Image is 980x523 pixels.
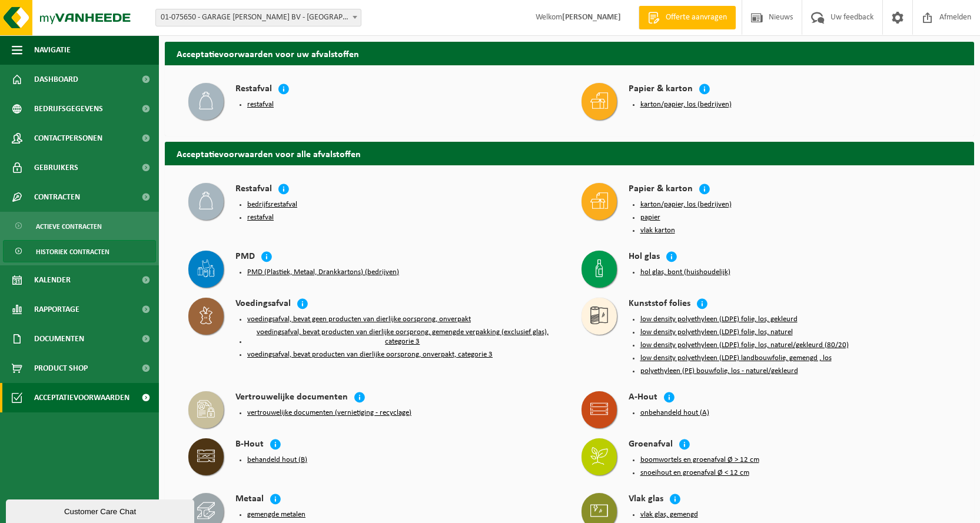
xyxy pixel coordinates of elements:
[640,100,732,109] button: karton/papier, los (bedrijven)
[663,12,730,24] span: Offerte aanvragen
[34,124,102,153] span: Contactpersonen
[247,510,305,519] button: gemengde metalen
[640,200,732,209] button: karton/papier, los (bedrijven)
[640,455,759,465] button: boomwortels en groenafval Ø > 12 cm
[34,153,78,182] span: Gebruikers
[235,83,272,96] h4: Restafval
[34,383,129,412] span: Acceptatievoorwaarden
[155,9,361,26] span: 01-075650 - GARAGE FILIP HUYSENTRUYT BV - HARELBEKE
[235,251,255,264] h4: PMD
[156,9,361,26] span: 01-075650 - GARAGE FILIP HUYSENTRUYT BV - HARELBEKE
[34,324,84,354] span: Documenten
[165,142,974,165] h2: Acceptatievoorwaarden voor alle afvalstoffen
[629,298,690,311] h4: Kunststof folies
[629,251,660,264] h4: Hol glas
[247,408,411,418] button: vertrouwelijke documenten (vernietiging - recyclage)
[36,215,102,238] span: Actieve contracten
[640,354,832,363] button: low density polyethyleen (LDPE) landbouwfolie, gemengd , los
[6,497,197,523] iframe: chat widget
[34,182,80,212] span: Contracten
[640,226,675,235] button: vlak karton
[235,438,264,452] h4: B-Hout
[247,268,399,277] button: PMD (Plastiek, Metaal, Drankkartons) (bedrijven)
[639,6,736,29] a: Offerte aanvragen
[165,42,974,65] h2: Acceptatievoorwaarden voor uw afvalstoffen
[640,510,698,519] button: vlak glas, gemengd
[235,493,264,507] h4: Metaal
[629,183,693,196] h4: Papier & karton
[562,13,621,22] strong: [PERSON_NAME]
[36,241,109,263] span: Historiek contracten
[640,328,793,337] button: low density polyethyleen (LDPE) folie, los, naturel
[34,35,71,65] span: Navigatie
[235,391,348,405] h4: Vertrouwelijke documenten
[247,200,297,209] button: bedrijfsrestafval
[640,315,798,324] button: low density polyethyleen (LDPE) folie, los, gekleurd
[34,295,79,324] span: Rapportage
[247,315,471,324] button: voedingsafval, bevat geen producten van dierlijke oorsprong, onverpakt
[235,298,291,311] h4: Voedingsafval
[34,65,78,94] span: Dashboard
[247,328,558,347] button: voedingsafval, bevat producten van dierlijke oorsprong, gemengde verpakking (exclusief glas), cat...
[247,350,493,359] button: voedingsafval, bevat producten van dierlijke oorsprong, onverpakt, categorie 3
[3,240,156,262] a: Historiek contracten
[640,213,660,222] button: papier
[640,468,749,478] button: snoeihout en groenafval Ø < 12 cm
[640,408,709,418] button: onbehandeld hout (A)
[629,83,693,96] h4: Papier & karton
[34,265,71,295] span: Kalender
[34,94,103,124] span: Bedrijfsgegevens
[629,438,673,452] h4: Groenafval
[247,213,274,222] button: restafval
[629,493,663,507] h4: Vlak glas
[235,183,272,196] h4: Restafval
[629,391,657,405] h4: A-Hout
[640,367,798,376] button: polyethyleen (PE) bouwfolie, los - naturel/gekleurd
[640,341,849,350] button: low density polyethyleen (LDPE) folie, los, naturel/gekleurd (80/20)
[247,455,307,465] button: behandeld hout (B)
[3,215,156,237] a: Actieve contracten
[247,100,274,109] button: restafval
[34,354,88,383] span: Product Shop
[640,268,730,277] button: hol glas, bont (huishoudelijk)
